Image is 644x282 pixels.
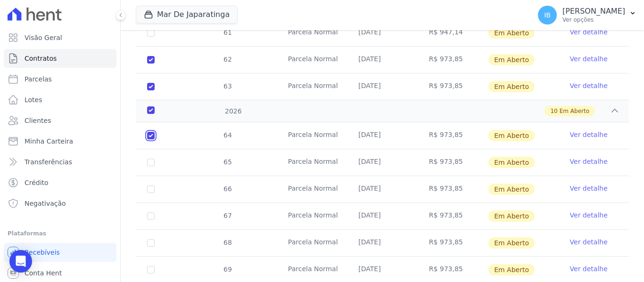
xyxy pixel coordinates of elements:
[223,82,232,90] span: 63
[136,6,238,24] button: Mar De Japaratinga
[562,7,625,16] p: [PERSON_NAME]
[25,199,66,208] span: Negativação
[530,2,644,28] button: IB [PERSON_NAME] Ver opções
[147,185,155,193] input: default
[4,90,116,109] a: Lotes
[488,81,535,92] span: Em Aberto
[347,73,417,100] td: [DATE]
[4,70,116,89] a: Parcelas
[25,33,62,42] span: Visão Geral
[277,47,347,73] td: Parcela Normal
[488,130,535,141] span: Em Aberto
[223,212,232,219] span: 67
[488,54,535,65] span: Em Aberto
[277,122,347,149] td: Parcela Normal
[560,107,589,115] span: Em Aberto
[223,131,232,139] span: 64
[147,132,155,139] input: default
[488,157,535,168] span: Em Aberto
[347,20,417,46] td: [DATE]
[277,20,347,46] td: Parcela Normal
[347,230,417,256] td: [DATE]
[570,81,608,90] a: Ver detalhe
[277,203,347,229] td: Parcela Normal
[570,54,608,64] a: Ver detalhe
[277,176,347,202] td: Parcela Normal
[223,158,232,166] span: 65
[147,56,155,64] input: default
[147,83,155,90] input: default
[488,237,535,249] span: Em Aberto
[277,149,347,176] td: Parcela Normal
[562,16,625,24] p: Ver opções
[25,74,52,84] span: Parcelas
[570,157,608,166] a: Ver detalhe
[223,266,232,273] span: 69
[147,159,155,166] input: default
[418,176,488,202] td: R$ 973,85
[418,122,488,149] td: R$ 973,85
[4,173,116,192] a: Crédito
[570,237,608,247] a: Ver detalhe
[418,47,488,73] td: R$ 973,85
[488,264,535,275] span: Em Aberto
[4,153,116,171] a: Transferências
[25,178,49,187] span: Crédito
[418,230,488,256] td: R$ 973,85
[277,73,347,100] td: Parcela Normal
[544,12,551,18] span: IB
[147,239,155,247] input: default
[4,194,116,213] a: Negativação
[25,116,51,125] span: Clientes
[418,203,488,229] td: R$ 973,85
[347,176,417,202] td: [DATE]
[223,185,232,193] span: 66
[277,230,347,256] td: Parcela Normal
[223,239,232,246] span: 68
[4,111,116,130] a: Clientes
[4,28,116,47] a: Visão Geral
[570,184,608,193] a: Ver detalhe
[488,184,535,195] span: Em Aberto
[418,20,488,46] td: R$ 947,14
[147,212,155,220] input: default
[418,149,488,176] td: R$ 973,85
[4,243,116,262] a: Recebíveis
[25,54,57,63] span: Contratos
[25,248,60,257] span: Recebíveis
[4,132,116,151] a: Minha Carteira
[25,157,72,167] span: Transferências
[347,149,417,176] td: [DATE]
[25,268,62,278] span: Conta Hent
[9,250,32,273] div: Open Intercom Messenger
[570,27,608,37] a: Ver detalhe
[25,95,42,105] span: Lotes
[223,56,232,63] span: 62
[347,47,417,73] td: [DATE]
[488,210,535,222] span: Em Aberto
[347,122,417,149] td: [DATE]
[147,29,155,37] input: default
[488,27,535,39] span: Em Aberto
[4,49,116,68] a: Contratos
[570,264,608,274] a: Ver detalhe
[347,203,417,229] td: [DATE]
[418,73,488,100] td: R$ 973,85
[8,228,113,239] div: Plataformas
[550,107,557,115] span: 10
[25,137,73,146] span: Minha Carteira
[570,130,608,139] a: Ver detalhe
[223,29,232,36] span: 61
[147,266,155,274] input: default
[570,210,608,220] a: Ver detalhe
